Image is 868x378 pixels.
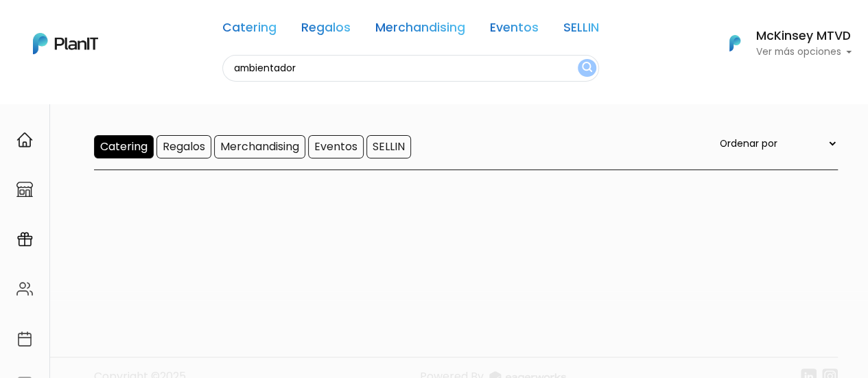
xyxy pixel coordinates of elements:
[16,231,33,248] img: campaigns-02234683943229c281be62815700db0a1741e53638e28bf9629b52c665b00959.svg
[16,181,33,198] img: marketplace-4ceaa7011d94191e9ded77b95e3339b90024bf715f7c57f8cf31f2d8c509eaba.svg
[301,22,351,38] a: Regalos
[755,30,852,43] h6: McKinsey MTVD
[16,281,33,297] img: people-662611757002400ad9ed0e3c099ab2801c6687ba6c219adb57efc949bc21e19d.svg
[712,25,852,61] button: PlanIt Logo McKinsey MTVD Ver más opciones
[214,135,305,158] input: Merchandising
[222,55,599,82] input: Buscá regalos, desayunos, y más
[16,132,33,148] img: home-e721727adea9d79c4d83392d1f703f7f8bce08238fde08b1acbfd93340b81755.svg
[582,62,592,75] img: search_button-432b6d5273f82d61273b3651a40e1bd1b912527efae98b1b7a1b2c0702e16a8d.svg
[156,135,211,158] input: Regalos
[755,47,852,57] p: Ver más opciones
[563,22,599,38] a: SELLIN
[720,28,750,58] img: PlanIt Logo
[490,22,539,38] a: Eventos
[94,135,154,158] input: Catering
[366,135,411,158] input: SELLIN
[308,135,364,158] input: Eventos
[71,13,198,40] div: ¿Necesitás ayuda?
[375,22,465,38] a: Merchandising
[33,33,98,54] img: PlanIt Logo
[222,22,277,38] a: Catering
[16,331,33,347] img: calendar-87d922413cdce8b2cf7b7f5f62616a5cf9e4887200fb71536465627b3292af00.svg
